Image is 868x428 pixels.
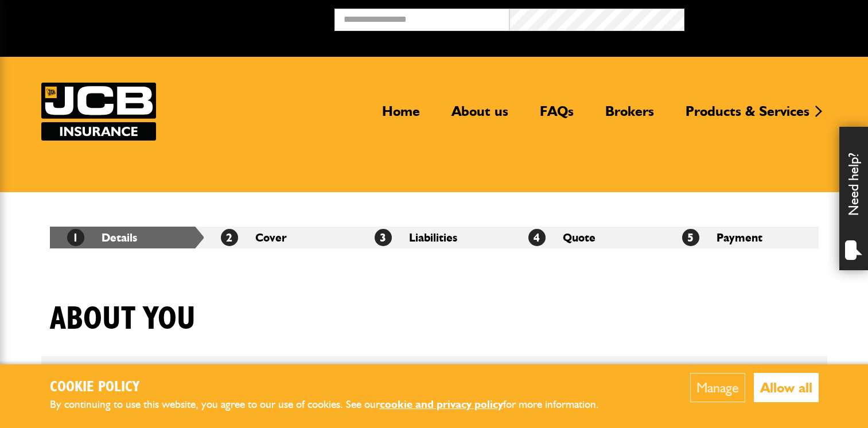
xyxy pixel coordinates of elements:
[531,103,582,129] a: FAQs
[690,373,745,402] button: Manage
[754,373,819,402] button: Allow all
[597,103,663,129] a: Brokers
[665,227,819,248] li: Payment
[50,396,618,414] p: By continuing to use this website, you agree to our use of cookies. See our for more information.
[357,227,511,248] li: Liabilities
[839,127,868,270] div: Need help?
[375,229,392,246] span: 3
[41,83,156,141] a: JCB Insurance Services
[528,229,546,246] span: 4
[443,103,517,129] a: About us
[67,229,84,246] span: 1
[204,227,357,248] li: Cover
[684,9,859,26] button: Broker Login
[50,227,204,248] li: Details
[380,398,503,411] a: cookie and privacy policy
[41,83,156,141] img: JCB Insurance Services logo
[677,103,818,129] a: Products & Services
[50,300,196,338] h1: About you
[221,229,238,246] span: 2
[511,227,665,248] li: Quote
[373,103,429,129] a: Home
[682,229,699,246] span: 5
[50,379,618,396] h2: Cookie Policy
